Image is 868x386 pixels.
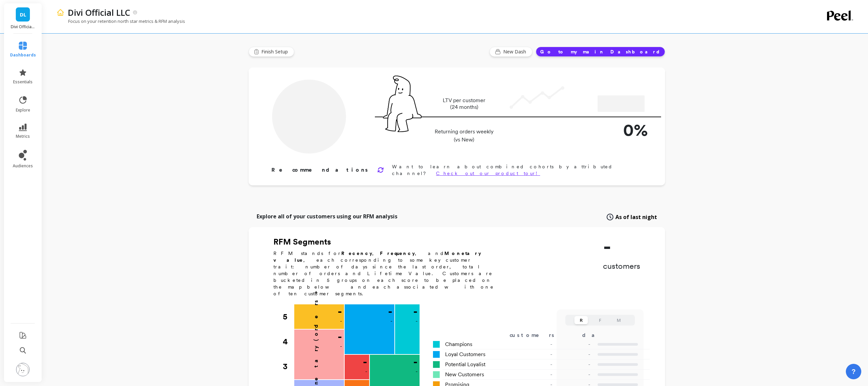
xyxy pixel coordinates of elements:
span: Champions [445,340,472,348]
p: RFM stands for , , and , each corresponding to some key customer trait: number of days since the ... [273,250,502,297]
p: - [413,306,418,317]
p: - [363,357,367,368]
p: - [561,350,590,358]
p: - [413,357,418,368]
img: profile picture [16,363,30,376]
p: Returning orders weekly (vs New) [433,128,495,144]
div: 3 [283,354,294,379]
span: dashboards [10,52,36,58]
span: New Dash [503,48,528,55]
p: - [340,342,342,350]
span: Finish Setup [261,48,290,55]
p: - [416,317,418,325]
button: Finish Setup [249,47,294,57]
span: DL [20,11,26,18]
button: M [612,316,625,324]
span: explore [16,108,30,113]
a: Check out our product tour! [436,171,540,176]
div: days [582,331,610,339]
button: ? [846,364,861,379]
div: - [513,360,561,369]
p: - [561,340,590,348]
p: Want to learn about combined cohorts by attributed channel? [392,163,644,177]
button: New Dash [489,47,532,57]
span: Potential Loyalist [445,360,485,369]
div: 4 [283,329,294,354]
span: New Customers [445,371,484,379]
img: header icon [56,8,64,16]
p: - [416,368,418,376]
p: - [338,332,342,342]
p: Explore all of your customers using our RFM analysis [257,212,397,220]
p: - [561,360,590,369]
p: - [365,368,367,376]
b: Recency [341,251,372,256]
p: Recommendations [271,166,369,174]
button: F [593,316,607,324]
p: - [390,317,392,325]
p: - [338,306,342,317]
div: customers [510,331,564,339]
div: - [513,340,561,348]
span: audiences [13,163,33,169]
p: - [388,306,392,317]
b: Frequency [380,251,415,256]
button: R [574,316,588,324]
p: Divi Official LLC [11,24,35,30]
div: 5 [283,304,294,329]
div: - [513,350,561,358]
p: Focus on your retention north star metrics & RFM analysis [56,18,185,24]
p: LTV per customer (24 months) [433,97,495,111]
p: customers [603,261,640,271]
span: metrics [16,134,30,139]
span: As of last night [615,213,657,221]
p: 0% [594,117,648,142]
span: essentials [13,79,33,85]
span: Loyal Customers [445,350,485,358]
img: pal seatted on line [383,76,422,132]
button: Go to my main Dashboard [536,47,665,57]
p: - [340,317,342,325]
h2: RFM Segments [273,237,502,247]
p: - [561,371,590,379]
span: ? [852,367,856,376]
p: Divi Official LLC [68,7,130,18]
div: - [513,371,561,379]
p: - [603,237,640,257]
